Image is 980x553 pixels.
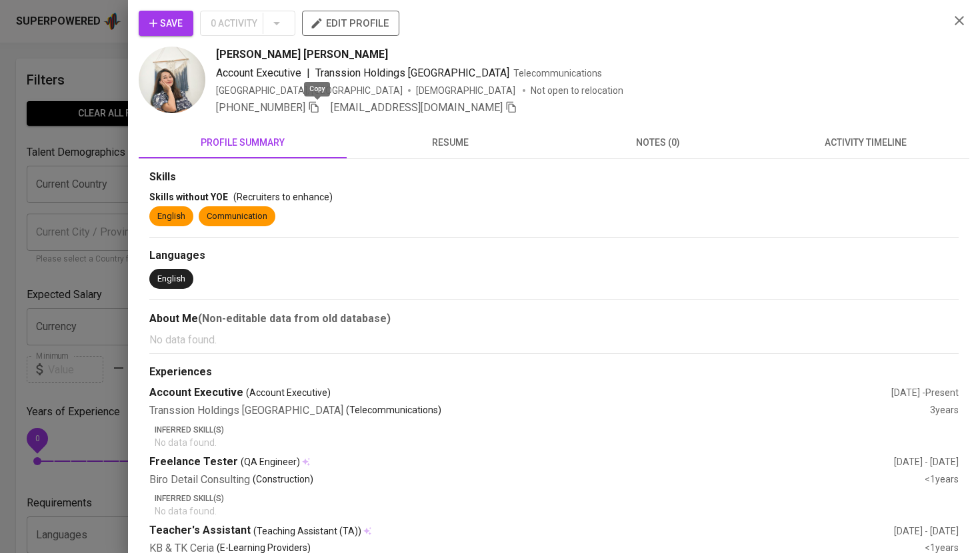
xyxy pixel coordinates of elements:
span: notes (0) [562,134,754,151]
span: (QA Engineer) [241,455,300,468]
span: (Account Executive) [246,386,331,399]
div: [DATE] - [DATE] [894,524,959,538]
span: [EMAIL_ADDRESS][DOMAIN_NAME] [331,101,503,114]
span: Telecommunications [513,68,602,79]
b: (Non-editable data from old database) [198,312,391,325]
p: Inferred Skill(s) [155,492,959,504]
a: edit profile [302,17,399,28]
span: Skills without YOE [149,192,228,202]
span: resume [355,134,547,151]
div: Experiences [149,365,959,380]
div: <1 years [925,472,959,488]
div: English [157,273,185,285]
img: de5a1dcd775781a41b799e016b847067.jpg [139,47,205,113]
div: Teacher's Assistant [149,523,894,538]
span: | [307,65,310,81]
p: No data found. [155,504,959,518]
span: Save [149,15,183,32]
div: [GEOGRAPHIC_DATA], [GEOGRAPHIC_DATA] [216,84,403,97]
div: English [157,210,185,223]
span: [PHONE_NUMBER] [216,101,305,114]
div: Languages [149,248,959,264]
p: Not open to relocation [531,84,623,97]
button: Save [139,11,193,36]
button: edit profile [302,11,399,36]
p: Inferred Skill(s) [155,424,959,436]
p: (Telecommunications) [346,403,441,419]
span: Transsion Holdings [GEOGRAPHIC_DATA] [315,67,509,79]
p: No data found. [155,436,959,449]
span: activity timeline [770,134,962,151]
span: (Teaching Assistant (TA)) [253,524,361,538]
p: No data found. [149,332,959,348]
div: About Me [149,311,959,327]
div: Biro Detail Consulting [149,472,925,488]
span: Account Executive [216,67,301,79]
span: [DEMOGRAPHIC_DATA] [416,84,517,97]
div: Skills [149,170,959,185]
div: Transsion Holdings [GEOGRAPHIC_DATA] [149,403,930,419]
div: [DATE] - [DATE] [894,455,959,468]
div: Freelance Tester [149,455,894,470]
span: [PERSON_NAME] [PERSON_NAME] [216,47,388,63]
span: edit profile [313,15,389,32]
div: Account Executive [149,385,891,401]
div: [DATE] - Present [891,386,959,399]
p: (Construction) [253,472,313,488]
span: (Recruiters to enhance) [233,192,333,202]
span: profile summary [147,134,339,151]
div: Communication [207,210,267,223]
div: 3 years [930,403,959,419]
